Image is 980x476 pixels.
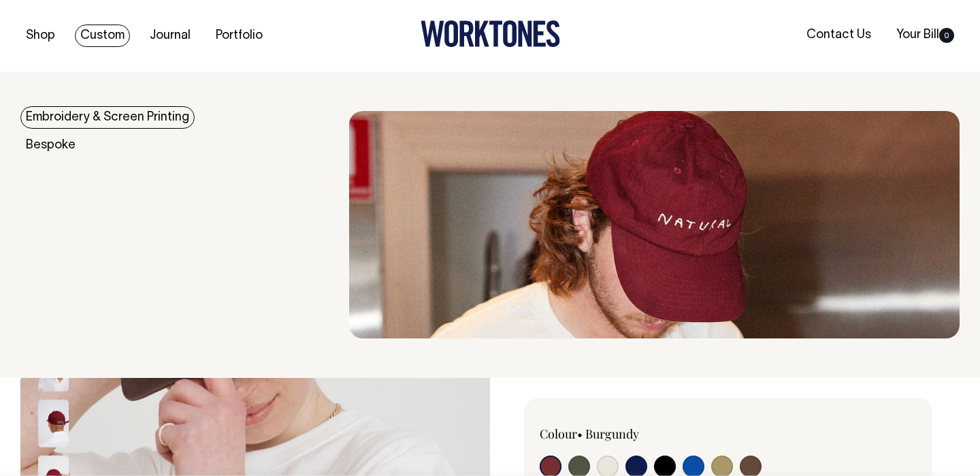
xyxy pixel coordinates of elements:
a: Contact Us [801,24,877,46]
label: Burgundy [585,426,639,442]
span: 0 [939,28,954,43]
a: Bespoke [20,134,81,157]
a: Embroidery & Screen Printing [20,106,195,129]
a: Portfolio [210,25,268,47]
div: Colour [540,426,691,442]
a: Shop [20,25,61,47]
a: Journal [144,25,196,47]
img: embroidery & Screen Printing [349,111,960,338]
a: Your Bill0 [891,24,960,46]
span: • [577,426,583,442]
a: Custom [75,25,130,47]
img: burgundy [38,400,69,447]
img: burgundy [38,344,69,392]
